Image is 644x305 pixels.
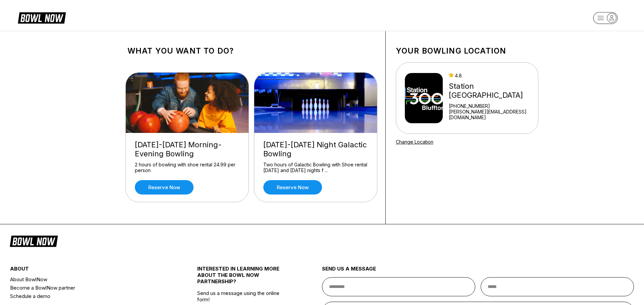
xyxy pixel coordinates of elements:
[263,162,368,173] div: Two hours of Galactic Bowling with Shoe rental [DATE] and [DATE] nights f ...
[263,140,368,158] div: [DATE]-[DATE] Night Galactic Bowling
[126,73,249,133] img: Friday-Sunday Morning-Evening Bowling
[197,265,291,290] div: INTERESTED IN LEARNING MORE ABOUT THE BOWL NOW PARTNERSHIP?
[449,82,535,100] div: Station [GEOGRAPHIC_DATA]
[263,180,322,195] a: Reserve now
[10,275,166,284] a: About BowlNow
[254,73,378,133] img: Friday-Saturday Night Galactic Bowling
[127,46,375,56] h1: What you want to do?
[405,73,443,123] img: Station 300 Bluffton
[449,109,535,120] a: [PERSON_NAME][EMAIL_ADDRESS][DOMAIN_NAME]
[10,292,166,300] a: Schedule a demo
[396,139,433,145] a: Change Location
[135,162,239,173] div: 2 hours of bowling with shoe rental 24.99 per person
[135,140,239,158] div: [DATE]-[DATE] Morning-Evening Bowling
[449,103,535,109] div: [PHONE_NUMBER]
[322,265,634,277] div: send us a message
[449,73,535,78] div: 4.8
[135,180,194,195] a: Reserve now
[10,284,166,292] a: Become a BowlNow partner
[10,265,166,275] div: about
[396,46,538,56] h1: Your bowling location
